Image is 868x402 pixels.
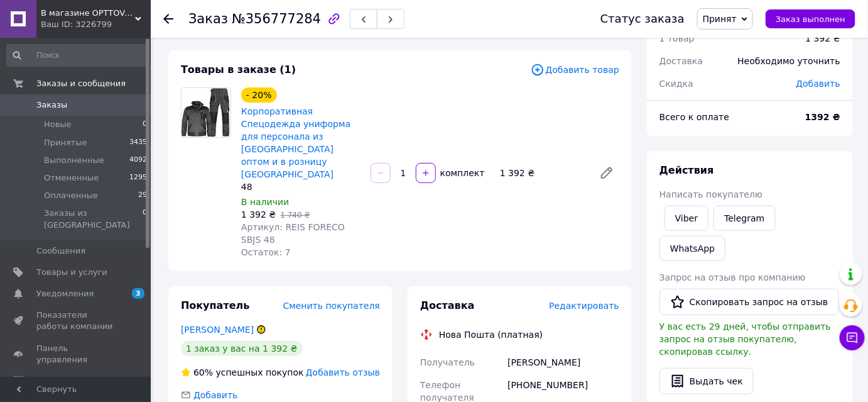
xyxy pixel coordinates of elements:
[241,87,277,103] div: - 20%
[36,245,85,257] span: Сообщения
[181,64,296,75] span: Товары в заказе (1)
[659,164,714,176] span: Действия
[241,181,361,193] div: 48
[44,137,87,148] span: Принятые
[188,11,228,26] span: Заказ
[241,222,345,245] span: Артикул: REIS FORECO SBJS 48
[44,190,98,201] span: Оплаченные
[594,160,619,186] a: Редактировать
[659,33,695,43] span: 1 товар
[36,78,126,89] span: Заказы и сообщения
[36,99,67,111] span: Заказы
[730,47,848,75] div: Необходимо уточнить
[36,310,116,332] span: Показатели работы компании
[181,299,249,311] span: Покупатель
[703,14,737,24] span: Принят
[36,267,107,278] span: Товары и услуги
[659,236,725,261] a: WhatsApp
[495,164,589,182] div: 1 392 ₴
[659,112,729,122] span: Всего к оплате
[796,79,840,89] span: Добавить
[241,209,276,220] span: 1 392 ₴
[659,289,839,315] button: Скопировать запрос на отзыв
[659,368,754,394] button: Выдать чек
[659,79,693,89] span: Скидка
[420,357,475,367] span: Получатель
[143,208,147,230] span: 0
[713,206,775,231] a: Telegram
[805,112,840,122] b: 1392 ₴
[776,14,845,24] span: Заказ выполнен
[531,63,619,77] span: Добавить товар
[181,341,303,356] div: 1 заказ у вас на 1 392 ₴
[420,299,475,311] span: Доставка
[283,301,380,311] span: Сменить покупателя
[181,366,304,379] div: успешных покупок
[36,288,94,299] span: Уведомления
[163,13,173,25] div: Вернуться назад
[241,247,291,257] span: Остаток: 7
[182,88,231,137] img: Корпоративная Спецодежда униформа для персонала из Европы оптом и в розницу Польша
[659,272,806,282] span: Запрос на отзыв про компанию
[600,13,685,25] div: Статус заказа
[193,390,237,400] span: Добавить
[436,328,546,341] div: Нова Пошта (платная)
[181,325,254,335] a: [PERSON_NAME]
[549,301,619,311] span: Редактировать
[193,367,213,377] span: 60%
[44,208,143,230] span: Заказы из [GEOGRAPHIC_DATA]
[44,172,99,184] span: Отмененные
[659,56,703,66] span: Доставка
[44,119,72,130] span: Новые
[659,321,831,357] span: У вас есть 29 дней, чтобы отправить запрос на отзыв покупателю, скопировав ссылку.
[129,137,147,148] span: 3435
[306,367,380,377] span: Добавить отзыв
[44,155,104,166] span: Выполненные
[36,343,116,366] span: Панель управления
[143,119,147,130] span: 0
[437,167,486,179] div: комплект
[138,190,147,201] span: 29
[6,44,148,67] input: Поиск
[766,9,855,28] button: Заказ выполнен
[665,206,708,231] a: Viber
[129,172,147,184] span: 1295
[840,325,865,350] button: Чат с покупателем
[132,288,144,299] span: 3
[41,19,151,30] div: Ваш ID: 3226799
[241,197,289,207] span: В наличии
[241,106,350,179] a: Корпоративная Спецодежда униформа для персонала из [GEOGRAPHIC_DATA] оптом и в розницу [GEOGRAPHI...
[129,155,147,166] span: 4092
[41,8,135,19] span: В магазине OPTTOVAR скидки на всё До конца месяца
[659,189,762,199] span: Написать покупателю
[232,11,321,26] span: №356777284
[36,376,70,387] span: Отзывы
[806,32,840,45] div: 1 392 ₴
[505,351,622,374] div: [PERSON_NAME]
[280,211,310,220] span: 1 740 ₴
